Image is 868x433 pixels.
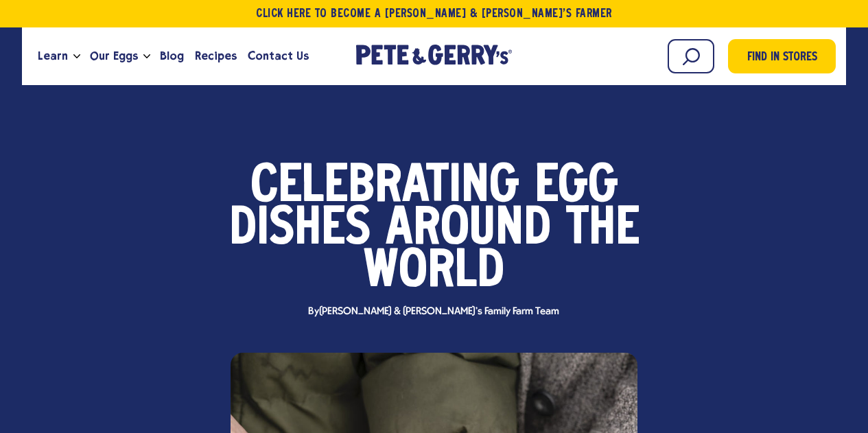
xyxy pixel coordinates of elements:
[229,209,371,251] span: Dishes
[364,251,504,294] span: World
[242,38,314,75] a: Contact Us
[189,38,242,75] a: Recipes
[195,47,237,65] span: Recipes
[535,166,618,209] span: Egg
[668,39,714,73] input: Search
[319,306,560,317] span: [PERSON_NAME] & [PERSON_NAME]'s Family Farm Team
[386,209,551,251] span: Around
[160,47,184,65] span: Blog
[747,49,817,67] span: Find in Stores
[84,38,143,75] a: Our Eggs
[143,54,150,59] button: Open the dropdown menu for Our Eggs
[154,38,189,75] a: Blog
[73,54,80,59] button: Open the dropdown menu for Learn
[566,209,640,251] span: the
[250,166,519,209] span: Celebrating
[38,47,68,65] span: Learn
[32,38,73,75] a: Learn
[728,39,836,73] a: Find in Stores
[301,307,566,317] span: By
[248,47,309,65] span: Contact Us
[90,47,138,65] span: Our Eggs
